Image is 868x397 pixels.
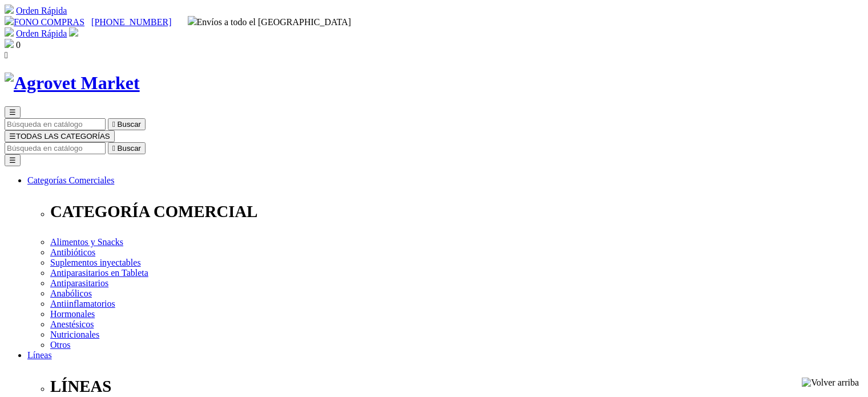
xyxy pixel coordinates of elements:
[5,106,21,118] button: ☰
[50,247,95,257] a: Antibióticos
[5,27,14,37] img: shopping-cart.svg
[9,132,16,141] span: ☰
[50,377,863,396] p: LÍNEAS
[50,237,123,247] a: Alimentos y Snacks
[50,268,148,278] a: Antiparasitarios en Tableta
[5,17,84,27] a: FONO COMPRAS
[50,278,108,288] a: Antiparasitarios
[188,16,197,25] img: delivery-truck.svg
[5,130,115,142] button: ☰TODAS LAS CATEGORÍAS
[188,17,352,27] span: Envíos a todo el [GEOGRAPHIC_DATA]
[5,73,140,94] img: Agrovet Market
[9,108,16,117] span: ☰
[50,309,95,319] a: Hormonales
[50,330,99,339] a: Nutricionales
[69,29,78,38] a: Acceda a su cuenta de cliente
[50,258,141,267] a: Suplementos inyectables
[16,6,67,15] a: Orden Rápida
[27,350,52,360] a: Líneas
[69,27,78,37] img: user.svg
[5,50,8,60] i: 
[50,202,863,221] p: CATEGORÍA COMERCIAL
[16,40,21,50] span: 0
[5,154,21,166] button: ☰
[108,118,146,130] button:  Buscar
[91,17,171,27] a: [PHONE_NUMBER]
[5,142,106,154] input: Buscar
[118,144,141,153] span: Buscar
[16,29,67,38] a: Orden Rápida
[5,16,14,25] img: phone.svg
[50,340,71,350] a: Otros
[802,378,859,388] img: Volver arriba
[118,120,141,129] span: Buscar
[5,118,106,130] input: Buscar
[112,120,115,129] i: 
[112,144,115,153] i: 
[108,142,146,154] button:  Buscar
[27,175,114,185] a: Categorías Comerciales
[5,5,14,14] img: shopping-cart.svg
[50,288,92,298] a: Anabólicos
[50,319,94,329] a: Anestésicos
[5,39,14,48] img: shopping-bag.svg
[50,299,115,308] a: Antiinflamatorios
